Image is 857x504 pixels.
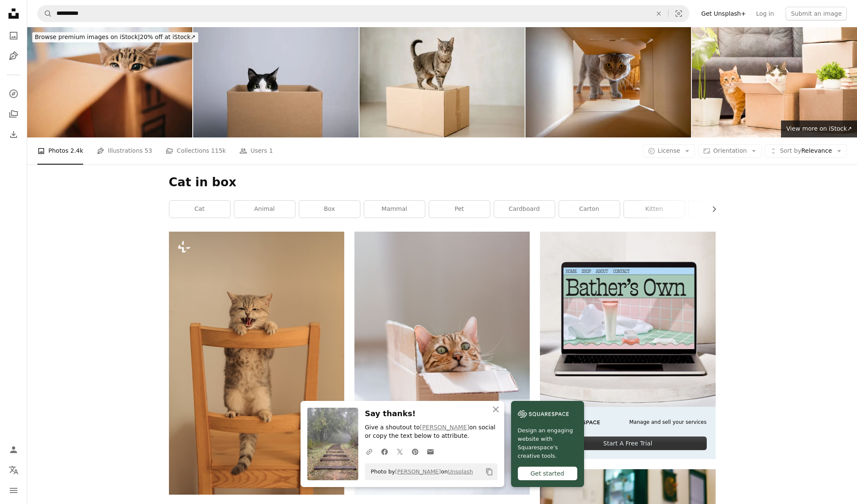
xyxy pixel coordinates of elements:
[780,147,832,155] span: Relevance
[494,201,555,218] a: cardboard
[193,27,358,137] img: cardboard box with a cat
[518,426,577,460] span: Design an engaging website with Squarespace’s creative tools.
[145,146,152,155] span: 53
[423,443,438,460] a: Share over email
[35,34,196,40] span: 20% off at iStock ↗
[354,359,530,367] a: a cat peeking out of a cardboard box
[658,147,680,154] span: License
[786,7,847,20] button: Submit an image
[27,27,192,137] img: Curious Cat Peeking Out of Cardboard Box
[511,401,584,487] a: Design an engaging website with Squarespace’s creative tools.Get started
[751,7,779,20] a: Log in
[365,423,497,440] p: Give a shoutout to on social or copy the text below to attribute.
[692,27,857,137] img: two cats in cardboard boxes
[367,465,473,479] span: Photo by on
[211,146,226,155] span: 115k
[169,201,230,218] a: cat
[97,137,152,165] a: Illustrations 53
[696,7,751,20] a: Get Unsplash+
[169,175,716,190] h1: Cat in box
[38,6,52,22] button: Search Unsplash
[392,443,407,460] a: Share on Twitter
[169,359,344,367] a: a cat sitting on top of a wooden chair
[698,144,761,158] button: Orientation
[540,232,715,459] a: Manage and sell your servicesStart A Free Trial
[395,468,441,475] a: [PERSON_NAME]
[5,5,22,24] a: Home — Unsplash
[765,144,847,158] button: Sort byRelevance
[5,462,22,479] button: Language
[429,201,490,218] a: pet
[549,437,706,450] div: Start A Free Trial
[360,27,525,137] img: Cat is standing on a cardboard box.
[5,27,22,44] a: Photos
[540,232,715,407] img: file-1707883121023-8e3502977149image
[239,137,273,165] a: Users 1
[629,419,706,426] span: Manage and sell your services
[706,201,716,218] button: scroll list to the right
[35,34,140,40] span: Browse premium images on iStock |
[559,201,620,218] a: carton
[525,27,691,137] img: Curious cat is looking at what's inside the cardboard box
[689,201,750,218] a: brown
[518,408,569,420] img: file-1606177908946-d1eed1cbe4f5image
[649,6,668,22] button: Clear
[5,126,22,143] a: Download History
[377,443,392,460] a: Share on Facebook
[448,468,473,475] a: Unsplash
[354,232,530,495] img: a cat peeking out of a cardboard box
[5,482,22,499] button: Menu
[27,27,203,48] a: Browse premium images on iStock|20% off at iStock↗
[713,147,747,154] span: Orientation
[37,5,689,22] form: Find visuals sitewide
[169,232,344,495] img: a cat sitting on top of a wooden chair
[669,6,689,22] button: Visual search
[5,48,22,64] a: Illustrations
[234,201,295,218] a: animal
[482,465,497,479] button: Copy to clipboard
[786,125,852,132] span: View more on iStock ↗
[624,201,685,218] a: kitten
[780,147,801,154] span: Sort by
[5,85,22,102] a: Explore
[365,408,497,420] h3: Say thanks!
[643,144,695,158] button: License
[5,106,22,123] a: Collections
[166,137,226,165] a: Collections 115k
[269,146,273,155] span: 1
[420,424,469,431] a: [PERSON_NAME]
[364,201,425,218] a: mammal
[5,441,22,458] a: Log in / Sign up
[781,120,857,137] a: View more on iStock↗
[518,467,577,480] div: Get started
[299,201,360,218] a: box
[407,443,423,460] a: Share on Pinterest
